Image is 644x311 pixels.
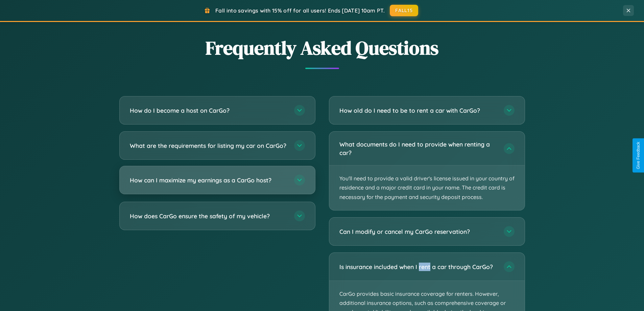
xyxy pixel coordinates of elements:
h3: How can I maximize my earnings as a CarGo host? [130,176,287,184]
span: Fall into savings with 15% off for all users! Ends [DATE] 10am PT. [215,7,385,14]
div: Give Feedback [636,142,641,169]
h3: Is insurance included when I rent a car through CarGo? [339,263,497,271]
h2: Frequently Asked Questions [119,35,525,61]
h3: What documents do I need to provide when renting a car? [339,140,497,157]
h3: How old do I need to be to rent a car with CarGo? [339,106,497,115]
h3: How do I become a host on CarGo? [130,106,287,115]
h3: Can I modify or cancel my CarGo reservation? [339,227,497,236]
h3: How does CarGo ensure the safety of my vehicle? [130,212,287,220]
p: You'll need to provide a valid driver's license issued in your country of residence and a major c... [329,165,525,210]
h3: What are the requirements for listing my car on CarGo? [130,141,287,150]
button: FALL15 [390,5,418,16]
